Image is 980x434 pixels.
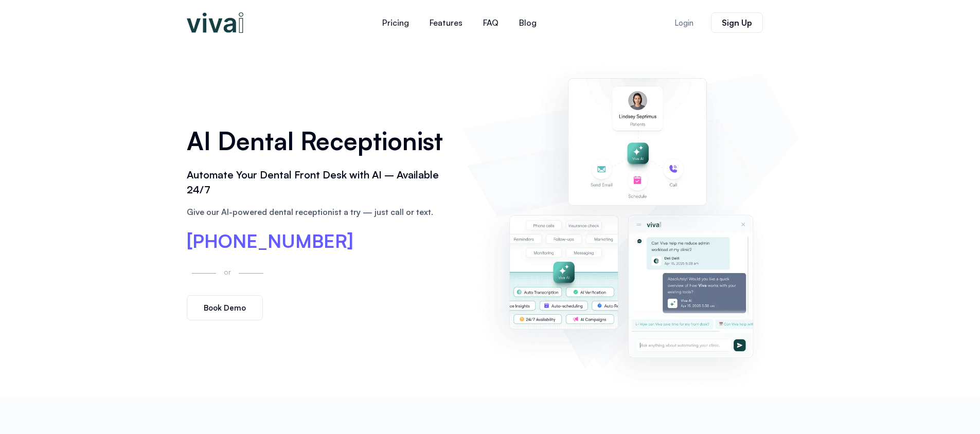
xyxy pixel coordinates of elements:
[221,266,234,278] p: or
[187,168,452,197] h2: Automate Your Dental Front Desk with AI – Available 24/7
[187,232,353,250] a: [PHONE_NUMBER]
[372,10,419,35] a: Pricing
[473,10,509,35] a: FAQ
[310,10,609,35] nav: Menu
[711,12,763,33] a: Sign Up
[722,19,752,27] span: Sign Up
[509,10,547,35] a: Blog
[662,13,706,33] a: Login
[204,304,246,312] span: Book Demo
[187,295,263,320] a: Book Demo
[419,10,473,35] a: Features
[467,56,793,388] img: AI dental receptionist dashboard – virtual receptionist dental office
[187,206,452,218] p: Give our AI-powered dental receptionist a try — just call or text.
[187,123,452,159] h1: AI Dental Receptionist
[674,19,693,27] span: Login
